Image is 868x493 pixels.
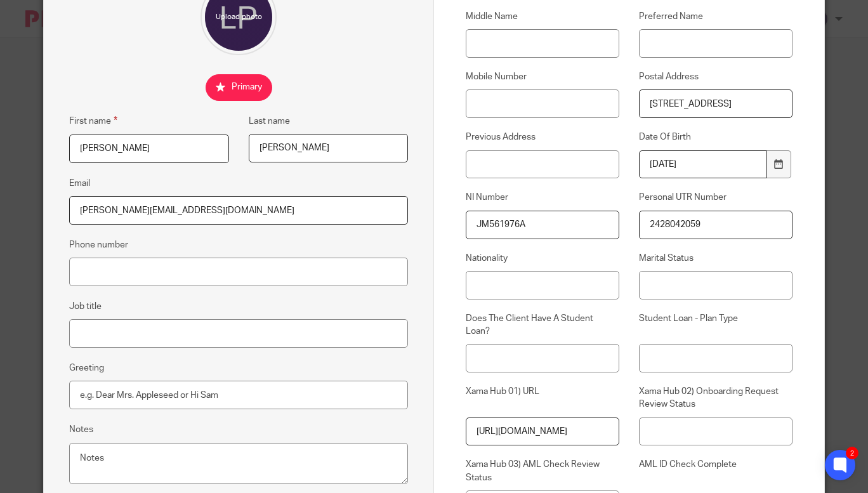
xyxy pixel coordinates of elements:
[69,362,104,374] label: Greeting
[466,131,619,143] label: Previous Address
[639,191,792,204] label: Personal UTR Number
[466,70,619,83] label: Mobile Number
[639,385,792,411] label: Xama Hub 02) Onboarding Request Review Status
[249,115,290,128] label: Last name
[466,252,619,265] label: Nationality
[639,10,792,23] label: Preferred Name
[639,150,767,179] input: Use the arrow keys to pick a date
[639,252,792,265] label: Marital Status
[466,385,619,411] label: Xama Hub 01) URL
[466,10,619,23] label: Middle Name
[466,312,619,338] label: Does The Client Have A Student Loan?
[69,381,408,409] input: e.g. Dear Mrs. Appleseed or Hi Sam
[639,312,792,338] label: Student Loan - Plan Type
[466,191,619,204] label: NI Number
[846,447,858,459] div: 2
[639,131,792,143] label: Date Of Birth
[466,458,619,484] label: Xama Hub 03) AML Check Review Status
[69,423,93,436] label: Notes
[69,177,90,190] label: Email
[69,114,117,128] label: First name
[639,458,792,491] label: AML ID Check Complete
[69,300,102,313] label: Job title
[639,70,792,83] label: Postal Address
[69,239,128,251] label: Phone number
